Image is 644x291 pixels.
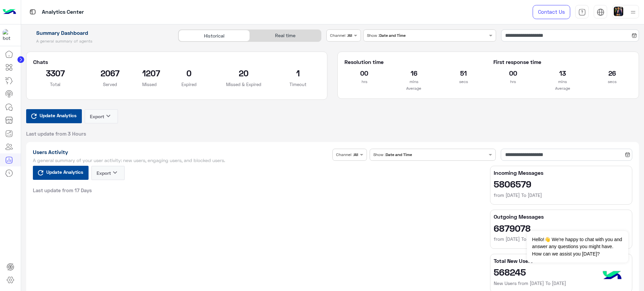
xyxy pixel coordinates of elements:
img: 1403182699927242 [3,29,15,41]
i: keyboard_arrow_down [111,168,119,176]
h5: A general summary of your user activity: new users, engaging users, and blocked users. [33,158,330,163]
h5: First response time [493,59,632,65]
h2: 2067 [88,68,132,78]
button: Exportkeyboard_arrow_down [91,166,125,180]
h6: New Users from [DATE] To [DATE] [494,280,629,287]
b: All [348,33,352,38]
span: Update Analytics [38,111,78,120]
h2: 13 [543,68,582,78]
a: tab [575,5,589,19]
h2: 5806579 [494,178,629,189]
img: tab [29,8,37,16]
h2: 00 [493,68,533,78]
b: Date and Time [386,152,412,157]
h5: A general summary of agents [26,39,171,44]
h2: 1207 [142,68,157,78]
h5: Incoming Messages [494,169,629,176]
h2: 3307 [33,68,78,78]
button: Exportkeyboard_arrow_down [85,109,118,124]
p: Analytics Center [42,8,84,17]
p: Missed [142,81,157,88]
h6: from [DATE] To [DATE] [494,192,629,199]
i: keyboard_arrow_down [104,112,112,120]
h1: Summary Dashboard [26,29,171,36]
p: Average [344,85,483,92]
h2: 20 [221,68,266,78]
h2: 6879078 [494,223,629,233]
h2: 568245 [494,267,629,277]
div: Historical [178,30,250,42]
p: secs [592,78,632,85]
a: Contact Us [533,5,570,19]
p: Average [493,85,632,92]
h2: 16 [394,68,434,78]
p: mins [394,78,434,85]
h2: 00 [344,68,384,78]
p: hrs [493,78,533,85]
p: Missed & Expired [221,81,266,88]
p: Expired [167,81,211,88]
p: mins [543,78,582,85]
h2: 51 [444,68,483,78]
p: hrs [344,78,384,85]
button: Update Analytics [33,166,89,180]
h5: Chats [33,59,321,65]
img: Logo [3,5,16,19]
span: Last update from 3 Hours [26,130,86,137]
h1: Users Activity [33,149,330,155]
b: Date and Time [379,33,406,38]
h5: Total New Users [494,258,629,264]
img: tab [578,8,586,16]
p: Total [33,81,78,88]
h2: 1 [276,68,321,78]
h5: Resolution time [344,59,483,65]
img: userImage [614,7,623,16]
span: Last update from 17 Days [33,187,92,194]
h2: 26 [592,68,632,78]
div: Real time [250,30,321,42]
b: All [354,152,358,157]
span: Update Analytics [45,167,85,176]
img: profile [629,8,637,16]
h2: 0 [167,68,211,78]
img: hulul-logo.png [600,264,624,288]
h6: from [DATE] To [DATE] [494,236,629,242]
h5: Outgoing Messages [494,213,629,220]
img: tab [597,8,604,16]
p: Served [88,81,132,88]
button: Update Analytics [26,109,82,123]
span: Hello!👋 We're happy to chat with you and answer any questions you might have. How can we assist y... [527,231,628,263]
p: Timeout [276,81,321,88]
p: secs [444,78,483,85]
